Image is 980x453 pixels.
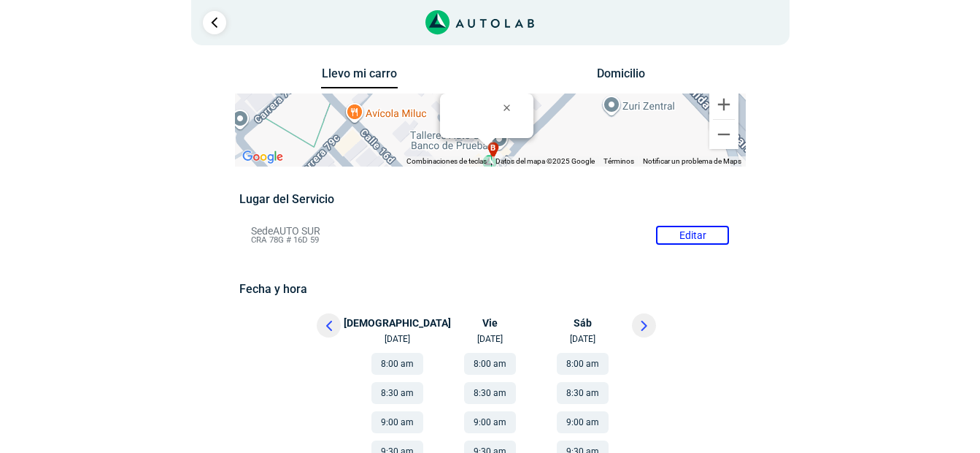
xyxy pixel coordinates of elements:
button: Domicilio [582,66,659,88]
a: Ir al paso anterior [203,11,226,34]
button: 9:00 am [464,411,516,433]
h5: Fecha y hora [239,282,741,296]
button: 8:30 am [371,382,423,404]
a: Link al sitio de autolab [425,15,534,28]
button: 8:00 am [464,353,516,375]
div: CRA 78G # 16D 59 [449,129,525,151]
span: b [490,142,496,154]
a: Abre esta zona en Google Maps (se abre en una nueva ventana) [239,148,287,167]
button: 8:00 am [371,353,423,375]
button: 8:00 am [557,353,609,375]
span: Datos del mapa ©2025 Google [495,157,595,165]
button: Combinaciones de teclas [406,156,487,167]
button: Llevo mi carro [321,66,398,89]
button: 8:30 am [557,382,609,404]
button: 9:00 am [557,411,609,433]
button: Ampliar [709,90,738,119]
b: AUTO SUR [449,129,493,140]
h5: Lugar del Servicio [239,192,741,206]
a: Términos (se abre en una nueva pestaña) [603,157,634,165]
button: 9:00 am [371,411,423,433]
img: Google [239,148,287,167]
button: Cerrar [493,90,528,125]
a: Notificar un problema de Maps [643,157,741,165]
button: Reducir [709,120,738,149]
button: 8:30 am [464,382,516,404]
